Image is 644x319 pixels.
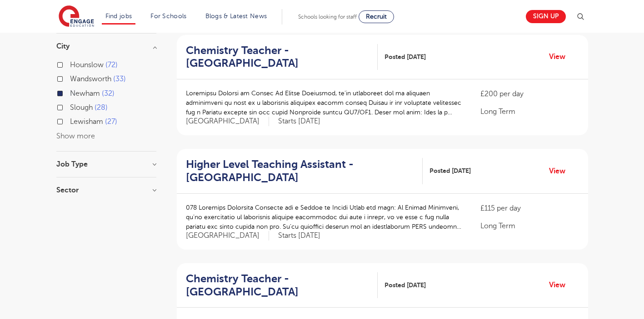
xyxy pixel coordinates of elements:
a: View [549,279,572,291]
a: Blogs & Latest News [205,13,267,20]
h2: Higher Level Teaching Assistant - [GEOGRAPHIC_DATA] [186,158,416,184]
h3: City [56,43,156,50]
a: Recruit [359,10,394,23]
span: Slough [70,103,93,112]
p: Starts [DATE] [278,117,320,126]
a: View [549,165,572,177]
span: Schools looking for staff [298,14,357,20]
button: Show more [56,132,95,140]
img: Engage Education [59,5,94,28]
span: Hounslow [70,61,104,69]
span: 33 [113,75,126,83]
span: [GEOGRAPHIC_DATA] [186,117,269,126]
span: Posted [DATE] [384,280,426,290]
span: 32 [102,89,115,98]
input: Newham 32 [70,89,76,95]
span: Posted [DATE] [429,166,471,176]
p: Starts [DATE] [278,231,320,240]
a: Chemistry Teacher - [GEOGRAPHIC_DATA] [186,44,378,70]
span: Posted [DATE] [384,52,426,62]
input: Lewisham 27 [70,118,76,123]
h3: Sector [56,186,156,194]
span: Recruit [366,13,387,20]
p: Long Term [480,106,579,117]
a: For Schools [150,13,186,20]
p: 078 Loremips Dolorsita Consecte adi e Seddoe te Incidi Utlab etd magn: Al Enimad Minimveni, qu’no... [186,203,463,231]
a: Higher Level Teaching Assistant - [GEOGRAPHIC_DATA] [186,158,423,184]
input: Wandsworth 33 [70,75,76,81]
span: 28 [95,103,108,112]
a: Sign up [526,10,566,23]
p: £200 per day [480,88,579,99]
span: Wandsworth [70,75,111,83]
span: 27 [105,118,117,126]
a: View [549,51,572,63]
p: Long Term [480,221,579,231]
input: Hounslow 72 [70,61,76,67]
input: Slough 28 [70,103,76,109]
span: Newham [70,89,100,98]
span: 72 [105,61,118,69]
span: [GEOGRAPHIC_DATA] [186,231,269,240]
p: £115 per day [480,203,579,214]
h2: Chemistry Teacher - [GEOGRAPHIC_DATA] [186,44,370,70]
p: Loremipsu Dolorsi am Consec Ad Elitse Doeiusmod, te’in utlaboreet dol ma aliquaen adminimveni qu ... [186,88,463,117]
a: Find jobs [105,13,132,20]
span: Lewisham [70,118,103,126]
a: Chemistry Teacher - [GEOGRAPHIC_DATA] [186,272,378,299]
h3: Job Type [56,161,156,168]
h2: Chemistry Teacher - [GEOGRAPHIC_DATA] [186,272,370,299]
